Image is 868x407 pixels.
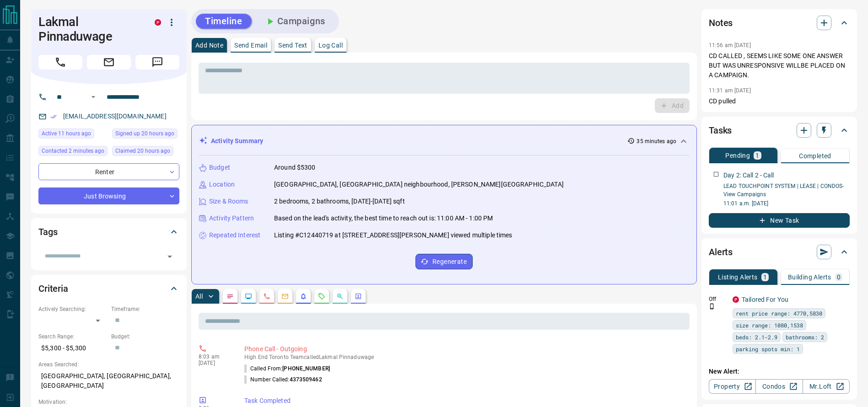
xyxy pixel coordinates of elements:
[244,375,322,384] p: Number Called:
[837,274,841,280] p: 0
[274,214,493,223] p: Based on the lead's activity, the best time to reach out is: 11:00 AM - 1:00 PM
[736,321,803,330] span: size range: 1080,1538
[88,91,99,102] button: Open
[38,398,179,406] p: Motivation:
[709,379,756,394] a: Property
[111,332,179,341] p: Budget:
[281,293,289,300] svg: Emails
[38,278,179,300] div: Criteria
[234,42,267,48] p: Send Email
[263,293,270,300] svg: Calls
[38,146,108,159] div: Tue Oct 14 2025
[38,221,179,243] div: Tags
[336,293,344,300] svg: Opportunities
[209,230,260,240] p: Repeated Interest
[763,274,767,280] p: 1
[736,309,822,318] span: rent price range: 4770,5830
[209,214,254,223] p: Activity Pattern
[709,295,727,303] p: Off
[725,152,750,159] p: Pending
[709,42,751,48] p: 11:56 am [DATE]
[709,367,850,376] p: New Alert:
[163,250,176,263] button: Open
[245,293,252,300] svg: Lead Browsing Activity
[211,136,263,146] p: Activity Summary
[723,199,850,208] p: 11:01 a.m. [DATE]
[355,293,362,300] svg: Agent Actions
[709,51,850,80] p: CD CALLED , SEEMS LIKE SOME ONE ANSWER BUT WAS UNRESPONSIVE WILLBE PLACED ON A CAMPAIGN.
[786,332,824,342] span: bathrooms: 2
[709,12,850,34] div: Notes
[709,123,732,138] h2: Tasks
[155,19,161,26] div: property.ca
[788,274,831,280] p: Building Alerts
[733,296,739,303] div: property.ca
[196,14,252,29] button: Timeline
[709,96,850,106] p: CD pulled
[282,365,330,372] span: [PHONE_NUMBER]
[274,230,512,240] p: Listing #C12440719 at [STREET_ADDRESS][PERSON_NAME] viewed multiple times
[723,183,844,198] a: LEAD TOUCHPOINT SYSTEM | LEASE | CONDOS- View Campaigns
[244,396,686,406] p: Task Completed
[274,197,405,206] p: 2 bedrooms, 2 bathrooms, [DATE]-[DATE] sqft
[709,16,733,30] h2: Notes
[244,344,686,354] p: Phone Call - Outgoing
[718,274,758,280] p: Listing Alerts
[87,55,131,70] span: Email
[244,354,686,360] p: High End Toronto Team called Lakmal Pinnaduwage
[318,42,343,48] p: Log Call
[290,376,322,383] span: 4373509462
[709,213,850,228] button: New Task
[723,171,774,180] p: Day 2: Call 2 - Call
[709,87,751,94] p: 11:31 am [DATE]
[199,133,689,150] div: Activity Summary35 minutes ago
[38,15,141,44] h1: Lakmal Pinnaduwage
[38,129,108,141] div: Mon Oct 13 2025
[755,152,759,159] p: 1
[226,293,234,300] svg: Notes
[38,55,82,70] span: Call
[415,254,473,269] button: Regenerate
[112,129,179,141] div: Mon Oct 13 2025
[38,360,179,369] p: Areas Searched:
[199,360,231,366] p: [DATE]
[709,245,733,259] h2: Alerts
[209,180,235,189] p: Location
[115,146,170,155] span: Claimed 20 hours ago
[755,379,803,394] a: Condos
[274,163,316,172] p: Around $5300
[709,303,715,310] svg: Push Notification Only
[736,332,777,342] span: beds: 2.1-2.9
[278,42,307,48] p: Send Text
[112,146,179,159] div: Mon Oct 13 2025
[209,163,230,172] p: Budget
[38,341,107,356] p: $5,300 - $5,300
[709,241,850,263] div: Alerts
[244,364,330,373] p: Called From:
[318,293,325,300] svg: Requests
[803,379,850,394] a: Mr.Loft
[38,163,179,180] div: Renter
[38,225,57,239] h2: Tags
[300,293,307,300] svg: Listing Alerts
[799,153,831,159] p: Completed
[38,187,179,204] div: Just Browsing
[195,293,203,300] p: All
[135,55,179,70] span: Message
[199,353,231,360] p: 8:03 am
[38,369,179,393] p: [GEOGRAPHIC_DATA], [GEOGRAPHIC_DATA], [GEOGRAPHIC_DATA]
[195,42,223,48] p: Add Note
[115,129,174,138] span: Signed up 20 hours ago
[63,112,167,120] a: [EMAIL_ADDRESS][DOMAIN_NAME]
[709,119,850,141] div: Tasks
[38,305,107,313] p: Actively Searching:
[38,332,107,341] p: Search Range:
[274,180,564,189] p: [GEOGRAPHIC_DATA], [GEOGRAPHIC_DATA] neighbourhood, [PERSON_NAME][GEOGRAPHIC_DATA]
[255,14,334,29] button: Campaigns
[736,344,800,353] span: parking spots min: 1
[50,113,57,120] svg: Email Verified
[42,146,104,155] span: Contacted 2 minutes ago
[111,305,179,313] p: Timeframe:
[742,296,788,303] a: Tailored For You
[636,137,676,145] p: 35 minutes ago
